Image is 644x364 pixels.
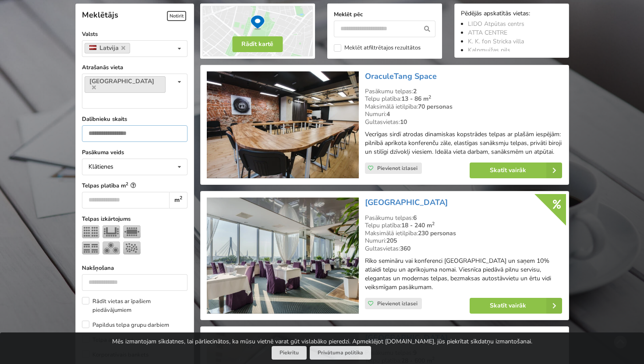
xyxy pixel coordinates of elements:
[401,95,431,103] strong: 13 - 86 m
[82,321,169,329] label: Papildus telpa grupu darbiem
[401,221,435,230] strong: 18 - 240 m
[418,102,453,111] strong: 70 personas
[386,237,397,245] strong: 205
[82,225,99,238] img: Teātris
[377,300,418,307] span: Pievienot izlasei
[365,118,562,126] div: Gultasvietas:
[82,115,188,124] label: Dalībnieku skaits
[461,10,563,18] div: Pēdējās apskatītās vietas:
[123,241,141,254] img: Pieņemšana
[413,214,417,222] strong: 6
[365,197,448,208] a: [GEOGRAPHIC_DATA]
[432,220,435,227] sup: 2
[207,198,359,314] img: Viesnīca | Rīga | Riga Islande Hotel
[103,225,120,238] img: U-Veids
[272,346,307,360] button: Piekrītu
[82,297,188,315] label: Rādīt vietas ar īpašiem piedāvājumiem
[82,30,188,39] label: Valsts
[428,94,431,100] sup: 2
[365,230,562,237] div: Maksimālā ietilpība:
[82,264,188,272] label: Nakšņošana
[310,346,371,360] a: Privātuma politika
[365,71,437,81] a: OraculeTang Space
[365,95,562,103] div: Telpu platība:
[386,110,390,118] strong: 4
[334,44,421,52] label: Meklēt atfiltrētajos rezultātos
[470,163,562,178] a: Skatīt vairāk
[377,165,418,172] span: Pievienot izlasei
[365,103,562,111] div: Maksimālā ietilpība:
[207,71,359,179] img: Neierastas vietas | Rīga | OraculeTang Space
[167,11,186,21] span: Notīrīt
[365,245,562,253] div: Gultasvietas:
[126,181,128,187] sup: 2
[180,194,182,201] sup: 2
[365,237,562,245] div: Numuri:
[82,181,188,190] label: Telpas platība m
[169,192,187,209] div: m
[468,28,507,37] a: ATTA CENTRE
[85,76,166,93] a: [GEOGRAPHIC_DATA]
[418,229,456,237] strong: 230 personas
[123,225,141,238] img: Sapulce
[334,10,435,19] label: Meklēt pēc
[88,164,113,170] div: Klātienes
[400,118,407,126] strong: 10
[365,257,562,292] p: Rīko semināru vai konferenci [GEOGRAPHIC_DATA] un saņem 10% atlaidi telpu un aprīkojuma nomai. Vi...
[82,215,188,223] label: Telpas izkārtojums
[103,241,120,254] img: Bankets
[365,110,562,118] div: Numuri:
[468,37,524,46] a: K. K. fon Stricka villa
[82,10,118,20] span: Meklētājs
[365,222,562,230] div: Telpu platība:
[365,214,562,222] div: Pasākumu telpas:
[400,244,410,253] strong: 360
[468,20,524,28] a: LIDO Atpūtas centrs
[200,4,315,59] img: Rādīt kartē
[470,298,562,314] a: Skatīt vairāk
[82,63,188,72] label: Atrašanās vieta
[82,148,188,157] label: Pasākuma veids
[82,241,99,254] img: Klase
[232,36,283,52] button: Rādīt kartē
[85,43,131,53] a: Latvija
[365,88,562,95] div: Pasākumu telpas:
[468,46,510,54] a: Kalnmuižas pils
[365,130,562,156] p: Vecrīgas sirdī atrodas dinamiskas kopstrādes telpas ar plašām iespējām: pilnībā aprīkota konferen...
[413,87,417,95] strong: 2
